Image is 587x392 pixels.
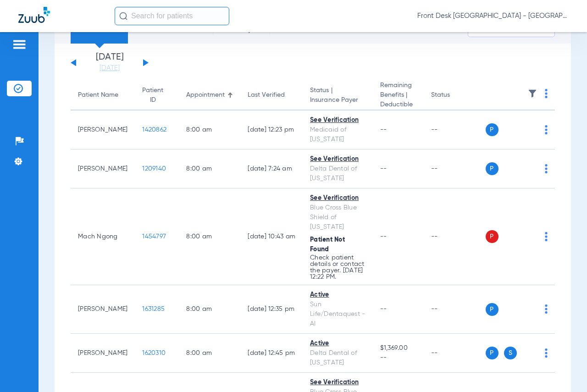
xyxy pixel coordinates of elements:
[179,285,240,334] td: 8:00 AM
[119,12,127,20] img: Search Icon
[310,339,365,348] div: Active
[417,11,569,21] span: Front Desk [GEOGRAPHIC_DATA] - [GEOGRAPHIC_DATA] | My Community Dental Centers
[82,53,137,73] li: [DATE]
[186,90,233,100] div: Appointment
[240,334,303,373] td: [DATE] 12:45 PM
[380,233,387,240] span: --
[240,110,303,149] td: [DATE] 12:23 PM
[142,86,163,105] div: Patient ID
[424,81,486,110] th: Status
[528,89,537,98] img: filter.svg
[310,203,365,232] div: Blue Cross Blue Shield of [US_STATE]
[545,125,548,134] img: group-dot-blue.svg
[142,350,166,356] span: 1620310
[373,81,424,110] th: Remaining Benefits |
[524,232,533,241] img: x.svg
[240,285,303,334] td: [DATE] 12:35 PM
[142,306,165,312] span: 1631285
[486,162,498,175] span: P
[424,285,486,334] td: --
[310,164,365,183] div: Delta Dental of [US_STATE]
[71,149,135,188] td: [PERSON_NAME]
[71,285,135,334] td: [PERSON_NAME]
[310,290,365,300] div: Active
[380,100,416,110] span: Deductible
[310,237,345,253] span: Patient Not Found
[504,347,517,359] span: S
[115,7,229,25] input: Search for patients
[310,254,365,280] p: Check patient details or contact the payer. [DATE] 12:22 PM.
[303,81,373,110] th: Status |
[240,188,303,285] td: [DATE] 10:43 AM
[380,306,387,312] span: --
[545,89,548,98] img: group-dot-blue.svg
[78,90,127,100] div: Patient Name
[310,348,365,368] div: Delta Dental of [US_STATE]
[179,334,240,373] td: 8:00 AM
[142,166,166,172] span: 1209140
[545,348,548,358] img: group-dot-blue.svg
[78,90,118,100] div: Patient Name
[380,166,387,172] span: --
[310,378,365,387] div: See Verification
[179,110,240,149] td: 8:00 AM
[71,110,135,149] td: [PERSON_NAME]
[524,125,533,134] img: x.svg
[310,95,365,105] span: Insurance Payer
[310,193,365,203] div: See Verification
[380,343,416,353] span: $1,369.00
[179,149,240,188] td: 8:00 AM
[545,164,548,173] img: group-dot-blue.svg
[310,300,365,329] div: Sun Life/Dentaquest - AI
[486,347,498,359] span: P
[310,155,365,164] div: See Verification
[424,149,486,188] td: --
[71,334,135,373] td: [PERSON_NAME]
[545,232,548,241] img: group-dot-blue.svg
[380,353,416,363] span: --
[82,64,137,73] a: [DATE]
[142,127,166,133] span: 1420862
[248,90,285,100] div: Last Verified
[142,233,166,240] span: 1454797
[310,125,365,144] div: Medicaid of [US_STATE]
[12,39,27,50] img: hamburger-icon
[486,123,498,136] span: P
[424,188,486,285] td: --
[18,7,50,23] img: Zuub Logo
[524,304,533,314] img: x.svg
[71,188,135,285] td: Mach Ngong
[240,149,303,188] td: [DATE] 7:24 AM
[142,86,172,105] div: Patient ID
[186,90,225,100] div: Appointment
[424,334,486,373] td: --
[248,90,295,100] div: Last Verified
[310,116,365,125] div: See Verification
[179,188,240,285] td: 8:00 AM
[424,110,486,149] td: --
[486,303,498,316] span: P
[486,230,498,243] span: P
[524,164,533,173] img: x.svg
[545,304,548,314] img: group-dot-blue.svg
[524,348,533,358] img: x.svg
[380,127,387,133] span: --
